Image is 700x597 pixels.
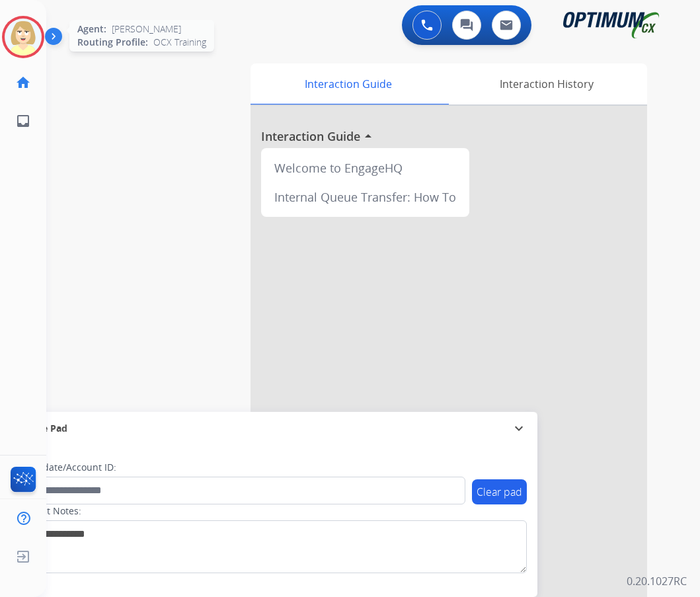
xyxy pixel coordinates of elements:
[112,22,181,36] span: [PERSON_NAME]
[266,153,464,182] div: Welcome to EngageHQ
[15,113,31,129] mat-icon: inbox
[511,420,527,436] mat-icon: expand_more
[77,36,148,49] span: Routing Profile:
[5,19,42,56] img: avatar
[251,63,446,104] div: Interaction Guide
[17,461,116,474] label: Candidate/Account ID:
[15,75,31,91] mat-icon: home
[17,504,81,518] label: Contact Notes:
[627,573,687,589] p: 0.20.1027RC
[472,479,527,504] button: Clear pad
[153,36,206,49] span: OCX Training
[77,22,106,36] span: Agent:
[446,63,647,104] div: Interaction History
[266,182,464,212] div: Internal Queue Transfer: How To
